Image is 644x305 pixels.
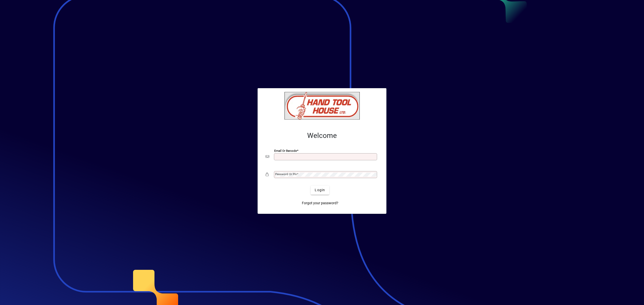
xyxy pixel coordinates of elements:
button: Login [311,186,329,195]
span: Login [315,187,325,193]
h2: Welcome [266,131,378,140]
mat-label: Email or Barcode [274,149,297,152]
a: Forgot your password? [300,199,340,208]
span: Forgot your password? [302,200,338,206]
mat-label: Password or Pin [275,172,297,176]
